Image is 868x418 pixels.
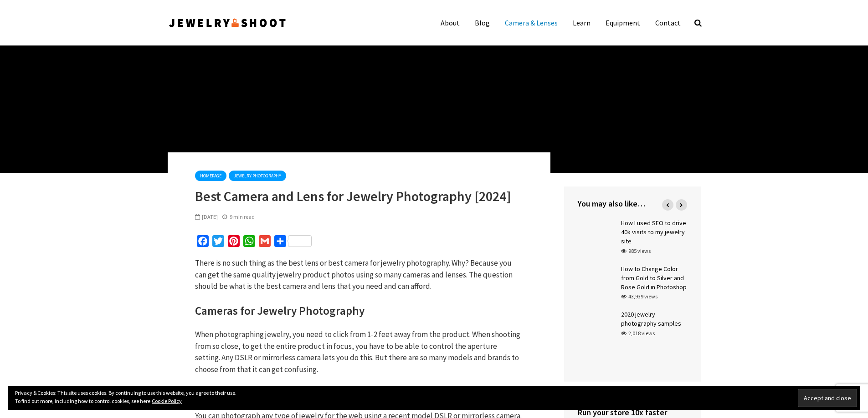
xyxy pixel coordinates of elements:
a: Equipment [599,14,647,32]
a: About [434,14,467,32]
img: Jewelry Photographer Bay Area - San Francisco | Nationwide via Mail [168,15,287,30]
a: How I used SEO to drive 40k visits to my jewelry site [621,219,686,245]
a: Twitter [211,235,226,250]
a: WhatsApp [241,235,257,250]
a: How to Change Color from Gold to Silver and Rose Gold in Photoshop [621,265,687,291]
a: Learn [566,14,597,32]
a: Jewelry Photography [229,171,286,181]
h4: You may also like… [578,198,687,209]
p: There is no such thing as the best lens or best camera for jewelry photography. Why? Because you ... [195,257,523,292]
a: Facebook [195,235,211,250]
p: When photographing jewelry, you need to click from 1-2 feet away from the product. When shooting ... [195,329,523,375]
strong: Cameras for Jewelry Photography [195,303,365,318]
div: Privacy & Cookies: This site uses cookies. By continuing to use this website, you agree to their ... [8,386,860,410]
h1: Best Camera and Lens for Jewelry Photography [2024] [195,188,523,204]
div: 43,939 views [621,292,657,301]
a: homepage [195,171,226,181]
a: Share [272,235,313,250]
a: Gmail [257,235,272,250]
h4: Run your store 10x faster [578,407,687,418]
div: 2,018 views [621,329,655,337]
span: [DATE] [195,213,218,220]
div: 9 min read [222,213,255,221]
a: Pinterest [226,235,241,250]
input: Accept and close [798,389,857,407]
a: Contact [648,14,688,32]
a: Camera & Lenses [498,14,565,32]
div: 985 views [621,247,651,255]
a: Cookie Policy [152,398,182,404]
a: Blog [468,14,497,32]
a: 2020 jewelry photography samples [621,310,681,327]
